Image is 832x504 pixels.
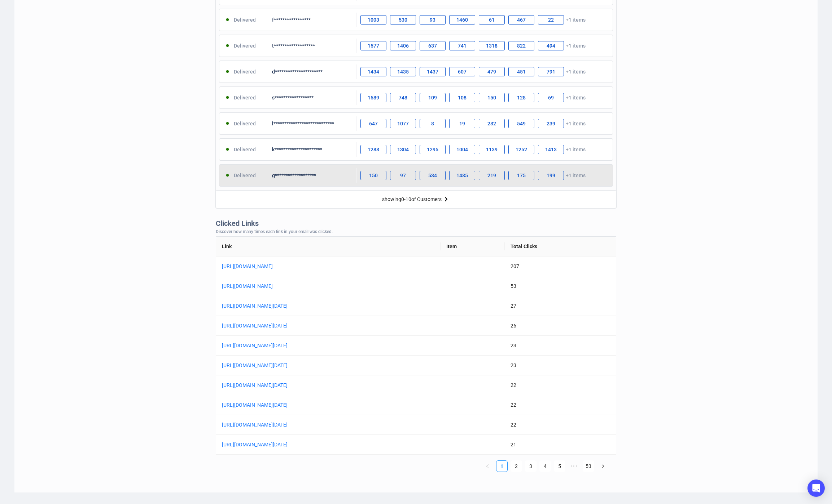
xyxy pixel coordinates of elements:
[449,41,475,50] div: 741
[538,171,564,180] div: 199
[508,41,534,50] div: 822
[219,13,270,27] div: Delivered
[479,41,505,50] div: 1318
[216,237,441,257] th: Link
[505,237,616,257] th: Total Clicks
[390,41,416,50] div: 1406
[360,93,386,102] div: 1589
[485,464,490,468] span: left
[538,15,564,24] div: 22
[508,67,534,76] div: 451
[360,119,386,128] div: 647
[420,171,446,180] div: 534
[441,237,504,257] th: Item
[505,296,616,316] td: 27
[219,142,270,157] div: Delivered
[449,67,475,76] div: 607
[807,480,825,497] div: Open Intercom Messenger
[508,145,534,154] div: 1252
[390,93,416,102] div: 748
[420,41,446,50] div: 637
[357,142,613,157] div: +1 items
[479,15,505,24] div: 61
[357,13,613,27] div: +1 items
[505,435,616,455] td: 21
[505,257,616,276] td: 207
[222,342,402,349] a: [URL][DOMAIN_NAME][DATE]
[360,67,386,76] div: 1434
[508,119,534,128] div: 549
[496,461,507,472] a: 1
[222,361,402,369] a: [URL][DOMAIN_NAME][DATE]
[219,116,270,131] div: Delivered
[479,119,505,128] div: 282
[539,460,551,472] li: 4
[390,119,416,128] div: 1077
[219,168,270,183] div: Delivered
[420,119,446,128] div: 8
[449,15,475,24] div: 1460
[357,39,613,53] div: +1 items
[222,282,402,290] a: [URL][DOMAIN_NAME]
[360,41,386,50] div: 1577
[525,461,536,472] a: 3
[568,460,580,472] span: •••
[525,460,537,472] li: 3
[505,356,616,375] td: 23
[219,39,270,53] div: Delivered
[360,171,386,180] div: 150
[496,460,508,472] li: 1
[390,15,416,24] div: 530
[420,15,446,24] div: 93
[554,460,565,472] li: 5
[357,64,613,79] div: +1 items
[597,460,609,472] li: Next Page
[479,145,505,154] div: 1139
[449,119,475,128] div: 19
[390,171,416,180] div: 97
[601,464,605,468] span: right
[540,461,551,472] a: 4
[538,119,564,128] div: 239
[505,276,616,296] td: 53
[360,145,386,154] div: 1288
[449,93,475,102] div: 108
[390,145,416,154] div: 1304
[222,421,402,429] a: [URL][DOMAIN_NAME][DATE]
[222,302,402,310] a: [URL][DOMAIN_NAME][DATE]
[554,461,565,472] a: 5
[583,460,594,472] li: 53
[482,460,493,472] button: left
[479,93,505,102] div: 150
[538,145,564,154] div: 1413
[420,145,446,154] div: 1295
[505,316,616,336] td: 26
[538,93,564,102] div: 69
[511,460,522,472] li: 2
[568,460,580,472] li: Next 5 Pages
[508,93,534,102] div: 128
[505,395,616,415] td: 22
[216,219,616,228] div: Clicked Links
[538,41,564,50] div: 494
[511,461,522,472] a: 2
[360,15,386,24] div: 1003
[219,64,270,79] div: Delivered
[222,381,402,389] a: [URL][DOMAIN_NAME][DATE]
[505,375,616,395] td: 22
[538,67,564,76] div: 791
[216,229,616,235] div: Discover how many times each link in your email was clicked.
[222,441,402,449] a: [URL][DOMAIN_NAME][DATE]
[505,415,616,435] td: 22
[449,145,475,154] div: 1004
[357,90,613,105] div: +1 items
[222,262,402,270] a: [URL][DOMAIN_NAME]
[505,336,616,356] td: 23
[219,90,270,105] div: Delivered
[222,401,402,409] a: [URL][DOMAIN_NAME][DATE]
[442,195,450,204] img: right-arrow.svg
[390,67,416,76] div: 1435
[420,67,446,76] div: 1437
[382,196,442,202] div: showing 0 - 10 of Customers
[357,168,613,183] div: +1 items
